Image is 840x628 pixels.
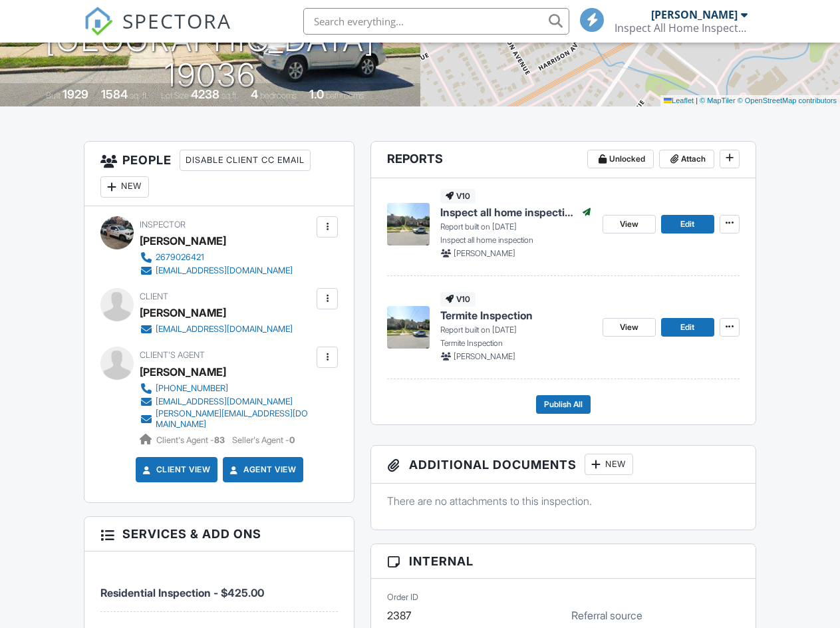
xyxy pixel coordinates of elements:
span: bathrooms [326,90,364,100]
span: | [696,96,698,104]
h3: Services & Add ons [84,517,354,551]
div: [PHONE_NUMBER] [156,383,228,394]
div: 1584 [101,87,128,101]
div: [PERSON_NAME] [651,8,738,21]
span: Client [140,291,168,301]
img: The Best Home Inspection Software - Spectora [84,7,113,36]
a: SPECTORA [84,18,231,46]
h3: People [84,142,354,206]
a: [EMAIL_ADDRESS][DOMAIN_NAME] [140,264,293,277]
span: SPECTORA [122,7,231,35]
div: [EMAIL_ADDRESS][DOMAIN_NAME] [156,396,293,407]
span: Client's Agent [140,350,205,360]
div: [EMAIL_ADDRESS][DOMAIN_NAME] [156,265,293,276]
li: Service: Residential Inspection [100,561,338,611]
span: Built [46,90,61,100]
div: [PERSON_NAME] [140,303,226,323]
label: Order ID [387,591,418,603]
div: New [585,454,633,475]
a: Leaflet [664,96,694,104]
h3: Internal [371,544,755,579]
a: © MapTiler [700,96,736,104]
div: [PERSON_NAME][EMAIL_ADDRESS][DOMAIN_NAME] [156,408,313,430]
div: New [100,176,149,198]
a: Agent View [227,463,296,476]
span: sq. ft. [130,90,148,100]
span: sq.ft. [221,90,238,100]
strong: 0 [289,435,295,445]
a: [EMAIL_ADDRESS][DOMAIN_NAME] [140,395,313,408]
span: Inspector [140,220,186,230]
div: Inspect All Home Inspections LLC [615,21,748,35]
span: Seller's Agent - [232,435,295,445]
a: Client View [140,463,211,476]
a: [PERSON_NAME][EMAIL_ADDRESS][DOMAIN_NAME] [140,408,313,430]
div: [PERSON_NAME] [140,231,226,251]
div: [EMAIL_ADDRESS][DOMAIN_NAME] [156,324,293,335]
h3: Additional Documents [371,446,755,484]
input: Search everything... [303,8,569,35]
a: [PHONE_NUMBER] [140,382,313,395]
div: 4 [251,87,258,101]
label: Referral source [571,608,642,623]
div: 2679026421 [156,252,204,263]
div: 1.0 [309,87,324,101]
a: 2679026421 [140,251,293,264]
strong: 83 [214,435,225,445]
a: [EMAIL_ADDRESS][DOMAIN_NAME] [140,323,293,336]
span: Residential Inspection - $425.00 [100,586,264,599]
a: © OpenStreetMap contributors [738,96,837,104]
p: There are no attachments to this inspection. [387,494,739,508]
div: 4238 [191,87,219,101]
div: Disable Client CC Email [180,150,311,171]
a: [PERSON_NAME] [140,362,226,382]
div: 1929 [63,87,88,101]
span: Client's Agent - [156,435,227,445]
span: bedrooms [260,90,297,100]
span: Lot Size [161,90,189,100]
